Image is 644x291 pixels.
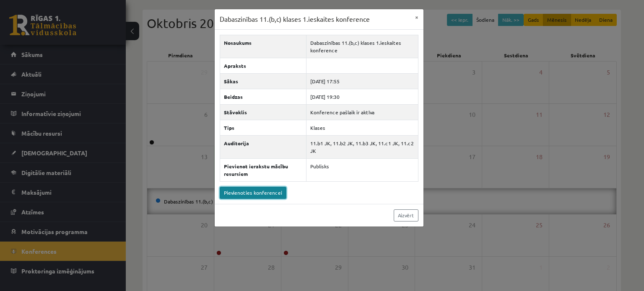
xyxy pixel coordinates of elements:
[306,120,418,135] td: Klases
[220,135,306,158] th: Auditorija
[220,89,306,104] th: Beidzas
[306,135,418,158] td: 11.b1 JK, 11.b2 JK, 11.b3 JK, 11.c1 JK, 11.c2 JK
[394,209,418,221] a: Aizvērt
[306,35,418,58] td: Dabaszinības 11.(b,c) klases 1.ieskaites konference
[220,104,306,120] th: Stāvoklis
[220,73,306,89] th: Sākas
[220,14,370,24] h3: Dabaszinības 11.(b,c) klases 1.ieskaites konference
[410,9,423,25] button: ×
[306,158,418,181] td: Publisks
[220,58,306,73] th: Apraksts
[306,104,418,120] td: Konference pašlaik ir aktīva
[306,73,418,89] td: [DATE] 17:55
[220,120,306,135] th: Tips
[306,89,418,104] td: [DATE] 19:30
[220,35,306,58] th: Nosaukums
[220,158,306,181] th: Pievienot ierakstu mācību resursiem
[220,187,286,199] a: Pievienoties konferencei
